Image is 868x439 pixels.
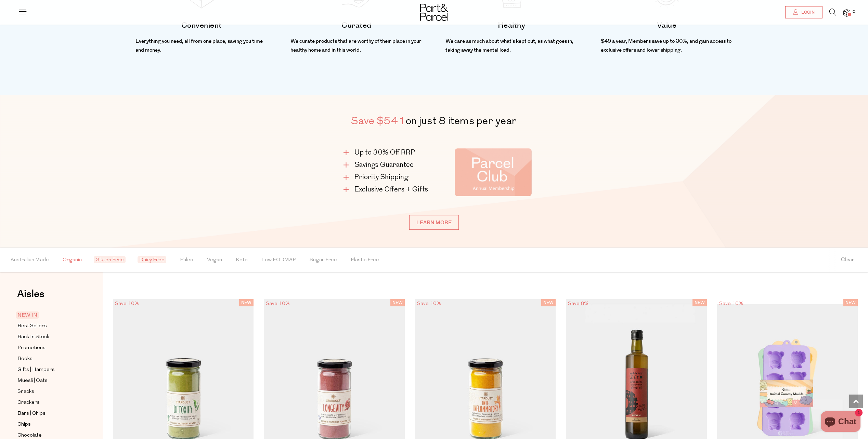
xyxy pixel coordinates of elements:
span: Plastic Free [351,248,379,272]
span: Australian Made [11,248,49,272]
span: Muesli | Oats [17,377,48,385]
a: Snacks [17,387,80,396]
span: Save $541 [351,114,406,128]
li: Exclusive Offers + Gifts [344,185,431,195]
p: Everything you need, all from one place, saving you time and money. [135,37,267,54]
a: Crackers [17,398,80,407]
li: Up to 30% Off RRP [344,148,431,158]
span: Keto [236,248,248,272]
a: Back In Stock [17,333,80,341]
span: Vegan [207,248,222,272]
span: Books [17,355,33,363]
span: NEW [239,299,254,306]
span: Bars | Chips [17,410,46,418]
span: Gifts | Hampers [17,366,55,374]
img: Part&Parcel [420,4,448,21]
a: Best Sellers [17,322,80,330]
div: Save 10% [113,299,141,308]
span: Low FODMAP [261,248,296,272]
h4: Value [601,19,733,32]
a: NEW IN [17,311,80,319]
a: Learn more [409,215,459,230]
span: Back In Stock [17,333,49,341]
a: Chips [17,420,80,429]
li: Priority Shipping [344,173,431,182]
span: Snacks [17,388,34,396]
span: Dairy Free [138,256,166,263]
span: Crackers [17,399,40,407]
span: Paleo [180,248,193,272]
p: We care as much about what's kept out, as what goes in, taking away the mental load. [445,37,577,54]
a: Gifts | Hampers [17,365,80,374]
a: 0 [843,9,850,16]
div: Save 10% [415,299,443,308]
span: Login [800,10,815,15]
a: Aisles [17,289,44,306]
div: Save 8% [566,299,591,308]
span: 0 [851,9,857,15]
div: Save 10% [264,299,292,308]
h4: Healthy [445,19,577,32]
a: Bars | Chips [17,409,80,418]
h2: on just 8 items per year [316,112,552,130]
p: We curate products that are worthy of their place in your healthy home and in this world. [290,37,422,54]
h4: Convenient [135,19,267,32]
li: Savings Guarantee [344,160,431,170]
span: NEW [390,299,405,306]
a: Muesli | Oats [17,376,80,385]
div: Save 10% [717,299,745,308]
span: NEW [692,299,707,306]
p: $49 a year, Members save up to 30%, and gain access to exclusive offers and lower shipping. [601,37,733,54]
span: Promotions [17,344,46,352]
h4: Curated [290,19,422,32]
span: Best Sellers [17,322,47,330]
a: Books [17,355,80,363]
span: Organic [63,248,82,272]
a: Login [785,6,822,18]
button: Clear filter by Filter [827,248,868,272]
inbox-online-store-chat: Shopify online store chat [819,411,863,434]
span: Chips [17,421,31,429]
a: Promotions [17,344,80,352]
span: NEW [843,299,858,306]
span: Sugar Free [310,248,337,272]
span: NEW IN [16,311,39,319]
span: Gluten Free [94,256,126,263]
span: Aisles [17,287,44,302]
span: NEW [541,299,556,306]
